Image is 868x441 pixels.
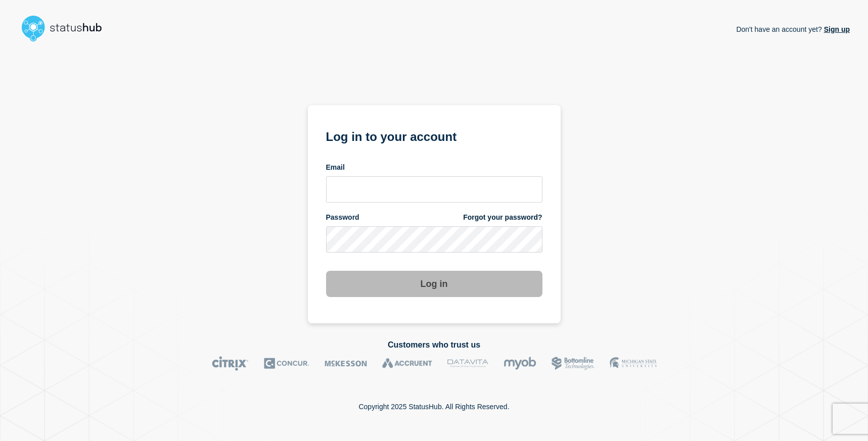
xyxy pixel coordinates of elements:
[326,271,542,297] button: Log in
[18,12,114,44] img: StatusHub logo
[610,356,657,371] img: MSU logo
[736,17,850,41] p: Don't have an account yet?
[325,356,367,371] img: McKesson logo
[326,226,542,253] input: password input
[552,356,595,371] img: Bottomline logo
[326,163,345,172] span: Email
[212,356,249,371] img: Citrix logo
[264,356,309,371] img: Concur logo
[504,356,536,371] img: myob logo
[326,213,359,222] span: Password
[358,403,509,411] p: Copyright 2025 StatusHub. All Rights Reserved.
[326,176,542,203] input: email input
[382,356,432,371] img: Accruent logo
[18,340,850,350] h2: Customers who trust us
[447,356,488,371] img: DataVita logo
[463,213,542,222] a: Forgot your password?
[822,25,850,33] a: Sign up
[326,126,542,145] h1: Log in to your account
